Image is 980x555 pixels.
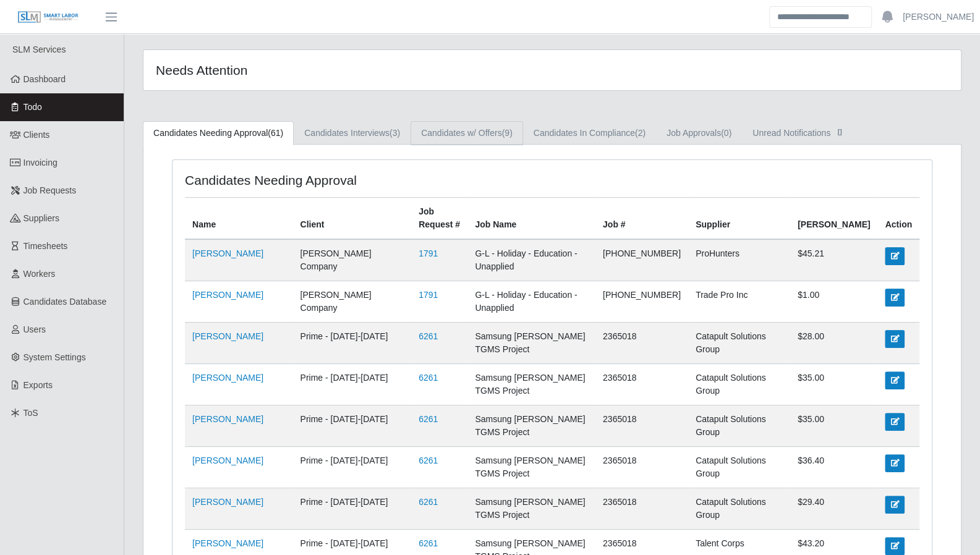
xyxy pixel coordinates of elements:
a: [PERSON_NAME] [192,497,263,507]
td: Catapult Solutions Group [688,364,790,405]
a: 1791 [419,290,438,300]
th: Name [185,198,292,240]
td: G-L - Holiday - Education - Unapplied [467,281,595,323]
a: Candidates In Compliance [523,121,656,145]
td: G-L - Holiday - Education - Unapplied [467,239,595,281]
h4: Candidates Needing Approval [185,172,480,188]
input: Search [769,6,872,28]
span: Workers [23,269,56,279]
span: System Settings [23,352,86,362]
a: Candidates Needing Approval [143,121,294,145]
td: $35.00 [790,364,877,405]
a: Job Approvals [656,121,742,145]
td: $29.40 [790,488,877,530]
span: Invoicing [23,158,58,167]
td: Prime - [DATE]-[DATE] [292,323,411,364]
th: Action [877,198,919,240]
a: [PERSON_NAME] [192,455,263,465]
span: (61) [268,128,283,138]
td: 2365018 [595,447,688,488]
td: [PHONE_NUMBER] [595,239,688,281]
span: (2) [635,128,646,138]
td: Catapult Solutions Group [688,447,790,488]
td: $45.21 [790,239,877,281]
td: Catapult Solutions Group [688,323,790,364]
th: [PERSON_NAME] [790,198,877,240]
a: [PERSON_NAME] [192,290,263,300]
a: 6261 [419,414,438,424]
span: Users [23,324,46,334]
td: 2365018 [595,364,688,405]
a: 6261 [419,497,438,507]
span: Dashboard [23,74,66,84]
span: ToS [23,408,38,418]
td: Catapult Solutions Group [688,405,790,447]
a: [PERSON_NAME] [192,538,263,548]
a: 6261 [419,538,438,548]
a: [PERSON_NAME] [903,11,974,23]
a: [PERSON_NAME] [192,331,263,341]
td: Prime - [DATE]-[DATE] [292,447,411,488]
a: 6261 [419,455,438,465]
span: Job Requests [23,185,77,195]
td: [PHONE_NUMBER] [595,281,688,323]
span: [] [833,127,846,137]
span: (3) [390,128,400,138]
td: $35.00 [790,405,877,447]
td: $1.00 [790,281,877,323]
a: 1791 [419,248,438,258]
th: Supplier [688,198,790,240]
td: $36.40 [790,447,877,488]
h4: Needs Attention [156,62,475,78]
td: Prime - [DATE]-[DATE] [292,488,411,530]
th: Client [292,198,411,240]
a: 6261 [419,373,438,383]
td: ProHunters [688,239,790,281]
span: Exports [23,380,53,390]
td: Samsung [PERSON_NAME] TGMS Project [467,405,595,447]
td: Samsung [PERSON_NAME] TGMS Project [467,364,595,405]
a: Candidates w/ Offers [411,121,523,145]
a: Unread Notifications [742,121,856,145]
td: [PERSON_NAME] Company [292,239,411,281]
td: Samsung [PERSON_NAME] TGMS Project [467,447,595,488]
th: Job Name [467,198,595,240]
td: Samsung [PERSON_NAME] TGMS Project [467,488,595,530]
td: [PERSON_NAME] Company [292,281,411,323]
span: Timesheets [23,241,68,251]
span: Suppliers [23,213,59,223]
span: SLM Services [12,44,66,54]
th: Job Request # [411,198,467,240]
td: $28.00 [790,323,877,364]
td: Prime - [DATE]-[DATE] [292,405,411,447]
td: 2365018 [595,323,688,364]
th: Job # [595,198,688,240]
span: Candidates Database [23,297,107,307]
td: Samsung [PERSON_NAME] TGMS Project [467,323,595,364]
img: SLM Logo [17,11,79,24]
a: [PERSON_NAME] [192,248,263,258]
td: Prime - [DATE]-[DATE] [292,364,411,405]
span: Todo [23,102,42,112]
a: [PERSON_NAME] [192,414,263,424]
span: (0) [721,128,731,138]
td: Trade Pro Inc [688,281,790,323]
a: Candidates Interviews [294,121,411,145]
td: 2365018 [595,488,688,530]
span: Clients [23,130,50,140]
a: 6261 [419,331,438,341]
a: [PERSON_NAME] [192,373,263,383]
td: 2365018 [595,405,688,447]
td: Catapult Solutions Group [688,488,790,530]
span: (9) [502,128,513,138]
